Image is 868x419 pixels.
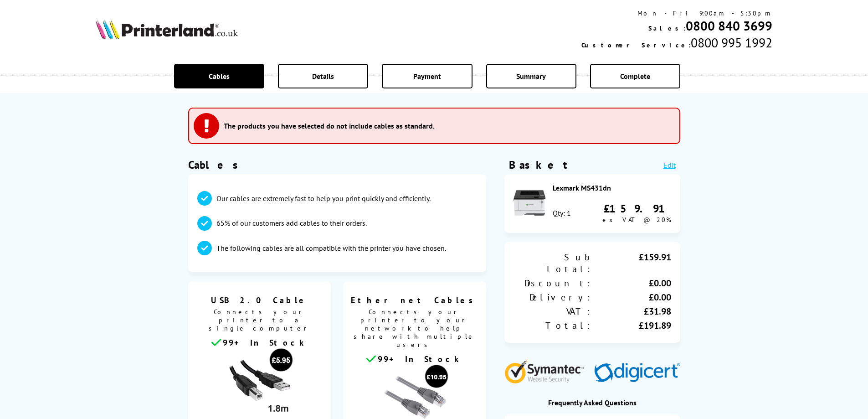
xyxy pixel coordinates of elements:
[602,216,671,224] span: ex VAT @ 20%
[592,305,671,317] div: £31.98
[620,72,650,81] span: Complete
[592,291,671,303] div: £0.00
[648,24,686,32] span: Sales:
[592,251,671,275] div: £159.91
[592,277,671,289] div: £0.00
[553,208,571,217] div: Qty: 1
[686,17,772,34] a: 0800 840 3699
[581,9,772,17] div: Mon - Fri 9:00am - 5:30pm
[602,202,671,216] div: £159.91
[223,337,308,348] span: 99+ In Stock
[691,34,772,51] span: 0800 995 1992
[224,121,435,130] h3: The products you have selected do not include cables as standard.
[193,305,327,337] span: Connects your printer to a single computer
[225,348,293,416] img: usb cable
[514,305,592,317] div: VAT:
[516,72,546,81] span: Summary
[514,320,592,331] div: Total:
[348,305,482,353] span: Connects your printer to your network to help share with multiple users
[216,218,367,228] p: 65% of our customers add cables to their orders.
[514,291,592,303] div: Delivery:
[504,398,680,407] div: Frequently Asked Questions
[509,158,568,172] div: Basket
[378,354,462,364] span: 99+ In Stock
[592,320,671,331] div: £191.89
[209,72,230,81] span: Cables
[96,19,238,39] img: Printerland Logo
[504,357,591,383] img: Symantec Website Security
[312,72,334,81] span: Details
[413,72,441,81] span: Payment
[581,41,691,49] span: Customer Service:
[216,193,431,203] p: Our cables are extremely fast to help you print quickly and efficiently.
[195,295,324,305] span: USB 2.0 Cable
[594,363,680,383] img: Digicert
[188,158,486,172] h1: Cables
[663,160,676,170] a: Edit
[514,187,545,219] img: Lexmark MS431dn
[514,251,592,275] div: Sub Total:
[350,295,479,305] span: Ethernet Cables
[553,183,671,192] div: Lexmark MS431dn
[514,277,592,289] div: Discount:
[216,243,446,253] p: The following cables are all compatible with the printer you have chosen.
